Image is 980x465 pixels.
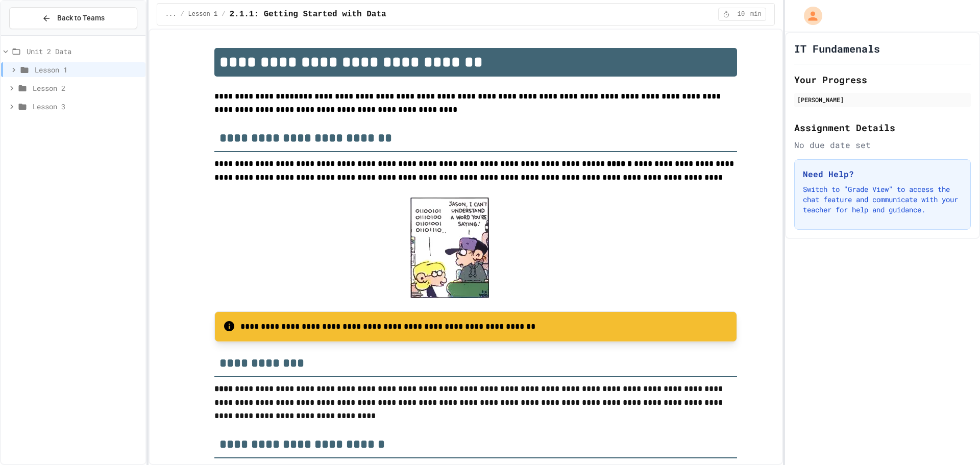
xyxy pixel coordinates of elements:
[33,101,141,112] span: Lesson 3
[733,10,749,18] span: 10
[165,10,177,18] span: ...
[222,10,225,18] span: /
[803,184,962,215] p: Switch to "Grade View" to access the chat feature and communicate with your teacher for help and ...
[793,4,825,28] div: My Account
[27,46,141,57] span: Unit 2 Data
[57,13,105,23] span: Back to Teams
[180,10,184,18] span: /
[35,64,141,75] span: Lesson 1
[794,120,971,135] h2: Assignment Details
[794,139,971,151] div: No due date set
[229,8,386,20] span: 2.1.1: Getting Started with Data
[750,10,762,18] span: min
[803,168,962,180] h3: Need Help?
[794,72,971,87] h2: Your Progress
[794,41,880,56] h1: IT Fundamenals
[9,7,137,29] button: Back to Teams
[188,10,218,18] span: Lesson 1
[797,95,968,104] div: [PERSON_NAME]
[33,83,141,93] span: Lesson 2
